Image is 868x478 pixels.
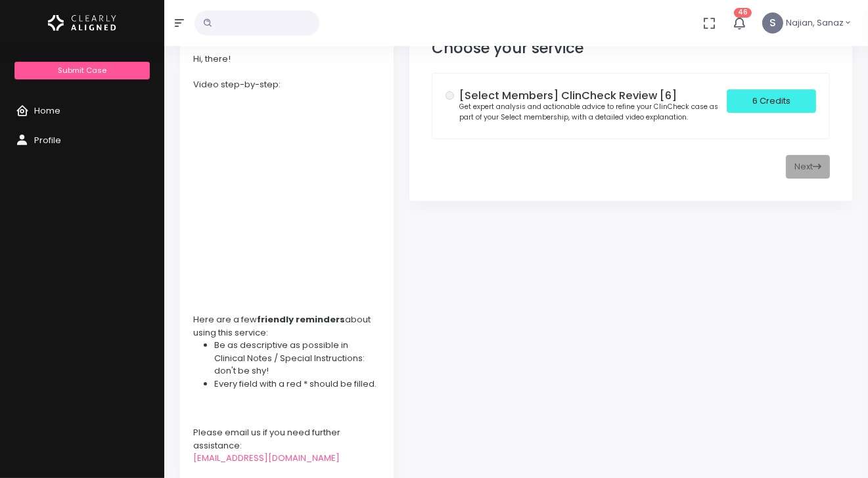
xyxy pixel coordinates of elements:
div: Please email us if you need further assistance: [193,426,380,452]
div: Hi, there! [193,53,380,66]
span: Submit Case [58,65,106,76]
div: Video step-by-step: [193,78,380,91]
div: 6 Credits [727,89,816,114]
small: Get expert analysis and actionable advice to refine your ClinCheck case as part of your Select me... [459,102,718,122]
span: S [762,12,783,33]
div: Here are a few about using this service: [193,313,380,339]
a: Submit Case [14,62,149,79]
span: Najian, Sanaz [786,16,844,30]
strong: friendly reminders [257,313,345,326]
li: Be as descriptive as possible in Clinical Notes / Special Instructions: don't be shy! [214,339,380,378]
h3: Choose your service [432,39,830,57]
a: [EMAIL_ADDRESS][DOMAIN_NAME] [193,452,340,464]
h5: [Select Members] ClinCheck Review [6] [459,89,727,102]
span: 46 [734,8,752,18]
li: Every field with a red * should be filled. [214,378,380,391]
span: Profile [34,134,61,146]
span: Home [34,104,60,117]
img: Logo Horizontal [48,9,116,37]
